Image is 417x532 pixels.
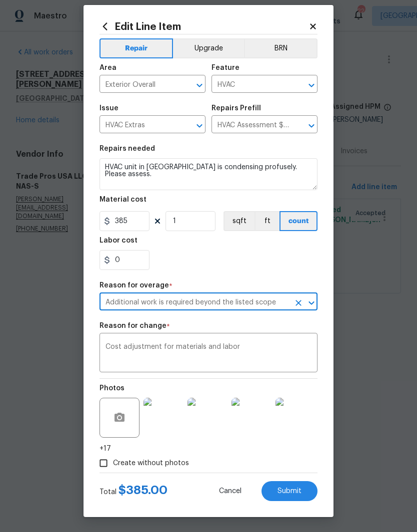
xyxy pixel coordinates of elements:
[99,64,116,71] h5: Area
[99,385,124,392] h5: Photos
[304,296,318,310] button: Open
[99,444,111,454] span: +17
[99,105,118,112] h5: Issue
[304,119,318,133] button: Open
[192,78,206,92] button: Open
[211,64,239,71] h5: Feature
[244,38,317,58] button: BRN
[99,282,169,289] h5: Reason for overage
[99,485,167,497] div: Total
[99,196,146,203] h5: Material cost
[304,78,318,92] button: Open
[277,488,301,495] span: Submit
[99,322,166,329] h5: Reason for change
[254,211,279,231] button: ft
[192,119,206,133] button: Open
[118,484,167,496] span: $ 385.00
[99,21,308,32] h2: Edit Line Item
[211,105,261,112] h5: Repairs Prefill
[173,38,244,58] button: Upgrade
[291,296,305,310] button: Clear
[219,488,241,495] span: Cancel
[99,158,317,190] textarea: HVAC unit in [GEOGRAPHIC_DATA] is condensing profusely. Please assess.
[99,145,155,152] h5: Repairs needed
[105,343,311,364] textarea: Cost adjustment for materials and labor
[261,481,317,501] button: Submit
[113,458,189,469] span: Create without photos
[203,481,257,501] button: Cancel
[99,295,289,310] input: Select a reason for overage
[99,237,137,244] h5: Labor cost
[279,211,317,231] button: count
[99,38,173,58] button: Repair
[223,211,254,231] button: sqft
